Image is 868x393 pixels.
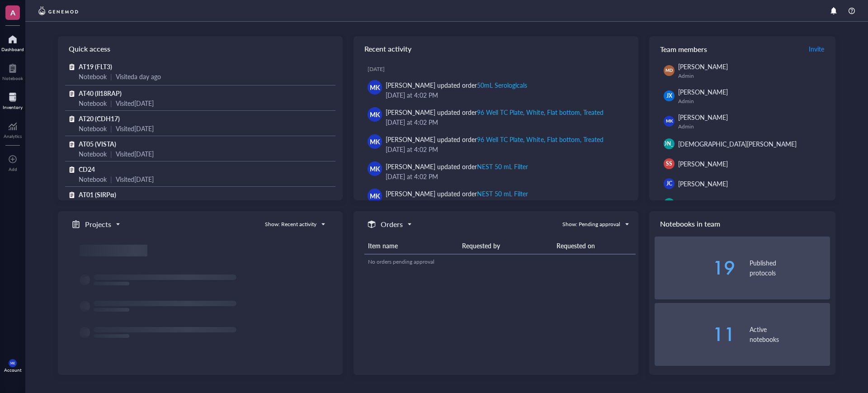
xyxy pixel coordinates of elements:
[386,144,624,154] div: [DATE] at 4:02 PM
[665,67,673,74] span: MD
[116,149,154,159] div: Visited [DATE]
[370,137,380,147] span: MK
[386,161,528,171] div: [PERSON_NAME] updated order
[79,89,122,98] span: AT40 (Il18RAP)
[110,98,112,108] div: |
[3,90,23,110] a: Inventory
[678,159,728,168] span: [PERSON_NAME]
[79,62,112,71] span: AT19 (FLT3)
[370,164,380,174] span: MK
[750,258,830,278] div: Published protocols
[386,171,624,181] div: [DATE] at 4:02 PM
[4,119,22,139] a: Analytics
[3,104,23,110] div: Inventory
[458,237,552,254] th: Requested by
[809,44,824,53] span: Invite
[477,135,603,144] div: 96 Well TC Plate, White, Flat bottom, Treated
[2,76,23,81] div: Notebook
[265,220,316,228] div: Show: Recent activity
[666,180,672,188] span: JC
[649,211,835,237] div: Notebooks in team
[368,258,632,266] div: No orders pending approval
[361,158,631,185] a: MK[PERSON_NAME] updated orderNEST 50 mL Filter[DATE] at 4:02 PM
[678,199,728,208] span: [PERSON_NAME]
[553,237,636,254] th: Requested on
[655,325,735,343] div: 11
[116,71,161,81] div: Visited a day ago
[477,162,528,171] div: NEST 50 mL Filter
[386,117,624,127] div: [DATE] at 4:02 PM
[666,92,672,100] span: JX
[79,71,107,81] div: Notebook
[79,190,116,199] span: AT01 (SIRPα)
[1,47,24,52] div: Dashboard
[368,66,631,73] div: [DATE]
[79,139,116,148] span: AT05 (VISTA)
[678,72,826,80] div: Admin
[678,98,826,105] div: Admin
[647,140,691,148] span: [PERSON_NAME]
[808,42,825,56] button: Invite
[79,165,95,174] span: CD24
[116,123,154,133] div: Visited [DATE]
[678,139,797,148] span: [DEMOGRAPHIC_DATA][PERSON_NAME]
[110,174,112,184] div: |
[649,36,835,62] div: Team members
[361,76,631,104] a: MK[PERSON_NAME] updated order50mL Serologicals[DATE] at 4:02 PM
[370,109,380,119] span: MK
[10,361,15,365] span: MK
[110,149,112,159] div: |
[361,131,631,158] a: MK[PERSON_NAME] updated order96 Well TC Plate, White, Flat bottom, Treated[DATE] at 4:02 PM
[678,113,728,122] span: [PERSON_NAME]
[4,133,22,139] div: Analytics
[58,36,343,62] div: Quick access
[364,237,458,254] th: Item name
[370,82,380,92] span: MK
[9,166,17,172] div: Add
[386,134,604,144] div: [PERSON_NAME] updated order
[2,61,23,81] a: Notebook
[361,104,631,131] a: MK[PERSON_NAME] updated order96 Well TC Plate, White, Flat bottom, Treated[DATE] at 4:02 PM
[110,123,112,133] div: |
[1,32,24,52] a: Dashboard
[110,71,112,81] div: |
[666,160,672,168] span: SS
[678,87,728,96] span: [PERSON_NAME]
[665,118,672,124] span: MK
[85,219,111,230] h5: Projects
[386,80,527,90] div: [PERSON_NAME] updated order
[361,185,631,212] a: MK[PERSON_NAME] updated orderNEST 50 mL Filter[DATE] at 4:02 PM
[655,259,735,277] div: 19
[477,80,527,90] div: 50mL Serologicals
[79,98,107,108] div: Notebook
[79,174,107,184] div: Notebook
[116,98,154,108] div: Visited [DATE]
[10,7,15,18] span: A
[381,219,403,230] h5: Orders
[665,200,673,207] span: JW
[354,36,638,62] div: Recent activity
[678,123,826,130] div: Admin
[36,5,80,16] img: genemod-logo
[116,174,154,184] div: Visited [DATE]
[79,149,107,159] div: Notebook
[562,220,620,228] div: Show: Pending approval
[79,123,107,133] div: Notebook
[4,367,22,373] div: Account
[477,108,603,117] div: 96 Well TC Plate, White, Flat bottom, Treated
[386,90,624,100] div: [DATE] at 4:02 PM
[678,62,728,71] span: [PERSON_NAME]
[79,114,120,123] span: AT20 (CDH17)
[386,107,604,117] div: [PERSON_NAME] updated order
[750,324,830,344] div: Active notebooks
[678,179,728,188] span: [PERSON_NAME]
